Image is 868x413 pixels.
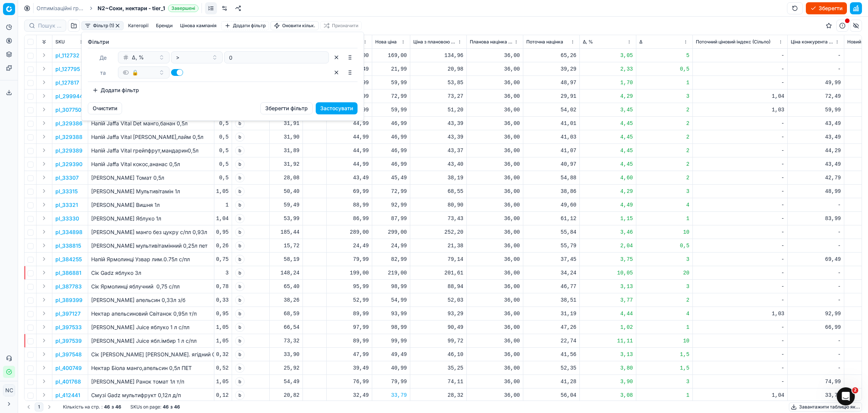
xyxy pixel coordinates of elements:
iframe: Intercom live chat [837,387,855,405]
span: > [176,54,179,61]
button: Очистити [88,102,122,114]
button: Додати фільтр [88,84,144,96]
span: Де [99,54,107,61]
span: 2 [852,387,858,393]
span: Δ, % [132,54,144,61]
button: Застосувати [316,102,358,114]
span: 🔒 [132,69,138,76]
label: Фiльтри [88,38,358,46]
button: Зберегти фільтр [260,102,313,114]
span: та [100,69,106,76]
